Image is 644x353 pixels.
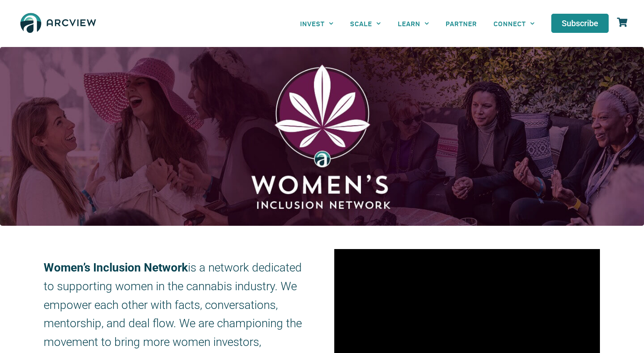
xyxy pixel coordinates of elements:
[485,14,543,33] a: CONNECT
[44,261,188,274] strong: Women’s Inclusion Network
[17,8,100,39] img: The Arcview Group
[551,14,609,33] a: Subscribe
[562,19,598,27] span: Subscribe
[390,14,437,33] a: LEARN
[437,14,485,33] a: PARTNER
[292,14,543,33] nav: Menu
[342,14,389,33] a: SCALE
[292,14,342,33] a: INVEST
